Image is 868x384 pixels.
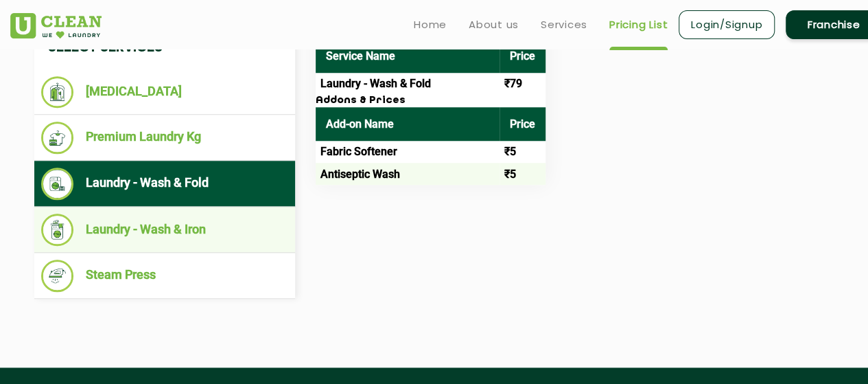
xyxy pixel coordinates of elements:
[41,122,73,154] img: Premium Laundry Kg
[41,214,288,246] li: Laundry - Wash & Iron
[316,163,500,185] td: Antiseptic Wash
[414,16,447,33] a: Home
[500,141,546,163] td: ₹5
[316,39,500,73] th: Service Name
[316,107,500,141] th: Add-on Name
[41,122,288,154] li: Premium Laundry Kg
[469,16,519,33] a: About us
[609,16,668,33] a: Pricing List
[41,260,288,292] li: Steam Press
[41,168,73,200] img: Laundry - Wash & Fold
[500,73,546,95] td: ₹79
[41,168,288,200] li: Laundry - Wash & Fold
[316,95,546,107] h3: Addons & Prices
[541,16,587,33] a: Services
[679,10,775,39] a: Login/Signup
[500,39,546,73] th: Price
[500,163,546,185] td: ₹5
[10,13,102,38] img: UClean Laundry and Dry Cleaning
[316,141,500,163] td: Fabric Softener
[41,76,288,108] li: [MEDICAL_DATA]
[41,76,73,108] img: Dry Cleaning
[41,260,73,292] img: Steam Press
[41,214,73,246] img: Laundry - Wash & Iron
[500,107,546,141] th: Price
[316,73,500,95] td: Laundry - Wash & Fold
